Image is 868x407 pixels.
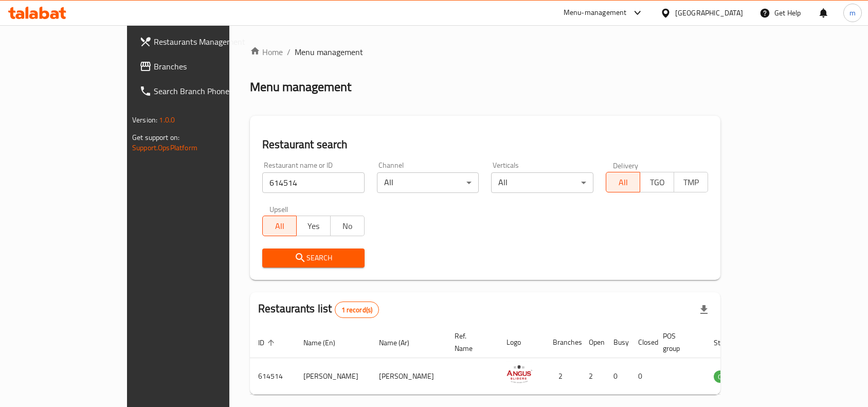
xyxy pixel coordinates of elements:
h2: Restaurants list [258,301,379,318]
div: Total records count [335,302,379,318]
button: All [262,216,297,236]
input: Search for restaurant name or ID.. [262,172,365,193]
span: Menu management [295,46,363,58]
th: Closed [630,327,655,358]
div: Menu-management [564,7,627,19]
th: Branches [545,327,581,358]
h2: Menu management [250,79,351,95]
button: No [330,216,365,236]
td: 614514 [250,358,295,395]
span: ID [258,337,278,349]
span: Status [714,337,747,349]
span: TMP [678,175,704,190]
div: [GEOGRAPHIC_DATA] [675,7,743,19]
nav: breadcrumb [250,46,720,58]
button: TGO [640,172,674,192]
span: Search Branch Phone [154,85,264,97]
td: [PERSON_NAME] [295,358,371,395]
table: enhanced table [250,327,795,395]
span: TGO [644,175,670,190]
span: Ref. Name [455,330,486,355]
li: / [287,46,291,58]
span: Restaurants Management [154,36,264,48]
a: Search Branch Phone [131,79,272,103]
label: Upsell [269,205,288,213]
span: 1 record(s) [335,305,379,315]
h2: Restaurant search [262,137,708,152]
span: All [267,219,293,234]
div: OPEN [714,370,739,383]
span: Search [270,252,356,264]
span: All [610,175,636,190]
a: Branches [131,54,272,79]
span: Version: [132,113,157,127]
div: All [377,172,479,193]
td: 2 [581,358,605,395]
a: Support.OpsPlatform [132,141,197,154]
button: TMP [674,172,708,192]
button: Search [262,249,365,268]
span: No [335,219,360,234]
span: m [849,7,856,19]
th: Busy [605,327,630,358]
span: Yes [301,219,327,234]
span: Name (En) [303,337,349,349]
span: POS group [663,330,693,355]
td: [PERSON_NAME] [371,358,446,395]
span: 1.0.0 [159,113,175,127]
th: Open [581,327,605,358]
th: Logo [498,327,545,358]
button: Yes [296,216,331,236]
button: All [606,172,640,192]
div: All [491,172,593,193]
img: Angus Sliders [507,361,532,387]
label: Delivery [613,162,639,169]
span: OPEN [714,371,739,383]
td: 0 [605,358,630,395]
td: 0 [630,358,655,395]
span: Get support on: [132,131,179,144]
a: Restaurants Management [131,29,272,54]
div: Export file [692,297,716,322]
span: Branches [154,60,264,73]
span: Name (Ar) [379,337,423,349]
td: 2 [545,358,581,395]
